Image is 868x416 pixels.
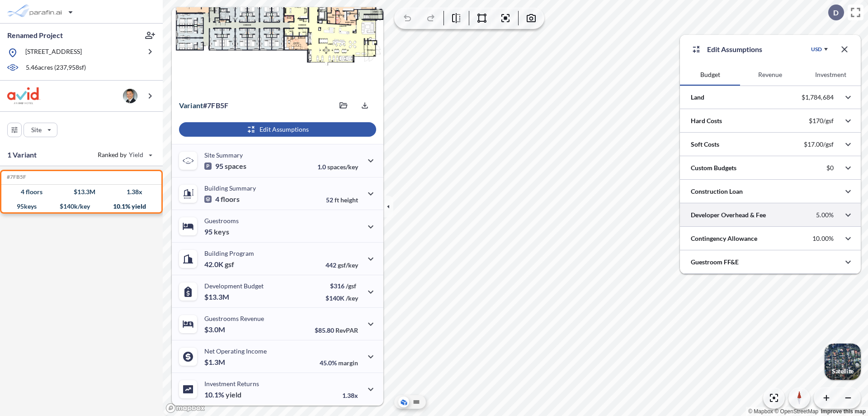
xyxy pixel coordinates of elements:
span: gsf/key [338,261,358,269]
button: Revenue [740,64,800,86]
p: # 7fb5f [179,101,228,110]
a: Mapbox homepage [165,403,205,413]
p: 4 [204,195,240,204]
p: Guestroom FF&E [691,258,739,267]
p: $1.3M [204,358,226,367]
p: 42.0K [204,260,234,269]
p: Satellite [832,368,854,375]
p: $85.80 [315,326,358,334]
p: Building Program [204,249,254,257]
p: 95 [204,162,246,171]
span: ft [335,196,339,204]
p: $0 [826,164,834,172]
p: Hard Costs [691,116,722,125]
span: /key [346,294,358,302]
p: 95 [204,227,229,236]
p: Building Summary [204,184,256,192]
button: Site Plan [411,397,422,407]
span: spaces/key [327,163,358,171]
p: Contingency Allowance [691,234,757,243]
span: RevPAR [335,326,358,334]
p: Guestrooms Revenue [204,315,264,322]
a: Mapbox [748,408,773,415]
span: keys [214,227,229,236]
span: Yield [129,150,144,159]
p: 52 [326,196,358,204]
p: $170/gsf [809,117,834,125]
p: 1.0 [317,163,358,171]
p: D [833,9,839,17]
img: user logo [123,89,137,103]
span: height [340,196,358,204]
button: Budget [680,64,740,86]
p: Site Summary [204,151,243,159]
p: 10.00% [812,234,834,243]
a: OpenStreetMap [774,408,818,415]
p: Construction Loan [691,187,743,196]
span: spaces [225,162,246,171]
button: Site [24,123,57,137]
p: 5.46 acres ( 237,958 sf) [26,63,86,73]
p: Soft Costs [691,140,719,149]
p: Site [31,125,42,134]
button: Edit Assumptions [179,122,376,137]
p: 1 Variant [7,149,37,160]
button: Switcher ImageSatellite [825,344,861,380]
p: 1.38x [342,392,358,399]
a: Improve this map [821,408,866,415]
p: $3.0M [204,325,226,334]
span: floors [221,195,240,204]
p: $140K [325,294,358,302]
button: Ranked by Yield [90,148,158,162]
p: Custom Budgets [691,163,736,172]
img: Switcher Image [825,344,861,380]
h5: Click to copy the code [5,174,26,180]
p: $1,784,684 [802,93,834,101]
img: BrandImage [7,87,40,104]
p: 45.0% [320,359,358,367]
button: Investment [801,64,861,86]
span: margin [338,359,358,367]
p: [STREET_ADDRESS] [25,47,82,58]
span: /gsf [346,282,356,290]
p: Renamed Project [7,30,63,40]
span: yield [226,390,241,399]
p: $13.3M [204,292,231,301]
button: Aerial View [398,397,409,407]
p: Net Operating Income [204,347,267,355]
p: Guestrooms [204,217,239,225]
p: $316 [325,282,358,290]
p: Edit Assumptions [707,44,762,55]
span: Variant [179,101,203,110]
div: USD [811,46,822,53]
span: gsf [225,260,234,269]
p: 442 [325,261,358,269]
p: $17.00/gsf [804,140,834,148]
p: Investment Returns [204,380,259,387]
p: Development Budget [204,282,264,290]
p: Land [691,93,704,102]
p: 10.1% [204,390,241,399]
